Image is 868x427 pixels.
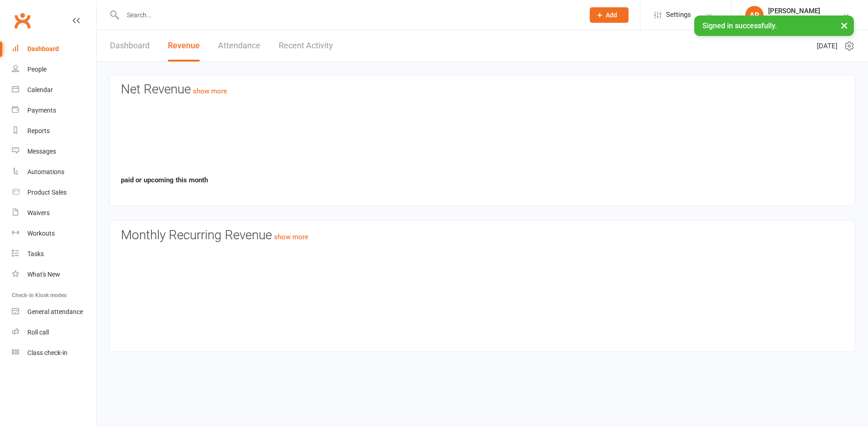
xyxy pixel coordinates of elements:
a: show more [274,233,308,241]
div: Automations [27,168,64,175]
a: Recent Activity [279,30,333,62]
h3: Monthly Recurring Revenue [121,228,844,242]
div: Product Sales [27,189,67,196]
a: People [12,59,96,80]
div: People [27,66,47,73]
button: × [836,15,852,35]
a: General attendance kiosk mode [12,302,96,322]
span: Signed in successfully. [702,21,777,30]
a: Class kiosk mode [12,343,96,363]
a: Roll call [12,322,96,343]
a: Waivers [12,203,96,223]
div: Calendar [27,86,53,93]
div: Dashboard [27,45,59,52]
div: Tasks [27,250,44,257]
a: Automations [12,162,96,182]
div: [PERSON_NAME] [768,7,820,15]
a: Dashboard [110,30,150,62]
div: Workouts [27,230,55,237]
div: The Weight Rm [768,15,820,23]
a: Reports [12,121,96,141]
a: Dashboard [12,39,96,59]
input: Search... [120,9,578,21]
div: Reports [27,127,50,134]
div: What's New [27,271,60,278]
button: Add [590,7,629,23]
span: [DATE] [817,41,837,51]
a: Attendance [218,30,260,62]
a: Workouts [12,223,96,244]
strong: paid or upcoming this month [121,176,208,184]
div: General attendance [27,308,83,315]
div: Payments [27,107,56,114]
a: Calendar [12,80,96,100]
a: Clubworx [11,9,34,32]
span: Settings [666,5,691,25]
div: AR [745,6,764,24]
div: Roll call [27,329,49,336]
div: Waivers [27,209,50,216]
a: What's New [12,264,96,285]
div: Class check-in [27,349,68,356]
a: show more [193,87,227,95]
a: Product Sales [12,182,96,203]
a: Revenue [168,30,200,62]
a: Tasks [12,244,96,264]
div: Messages [27,148,56,155]
a: Messages [12,141,96,162]
a: Payments [12,100,96,121]
span: Add [606,11,617,19]
h3: Net Revenue [121,82,844,97]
